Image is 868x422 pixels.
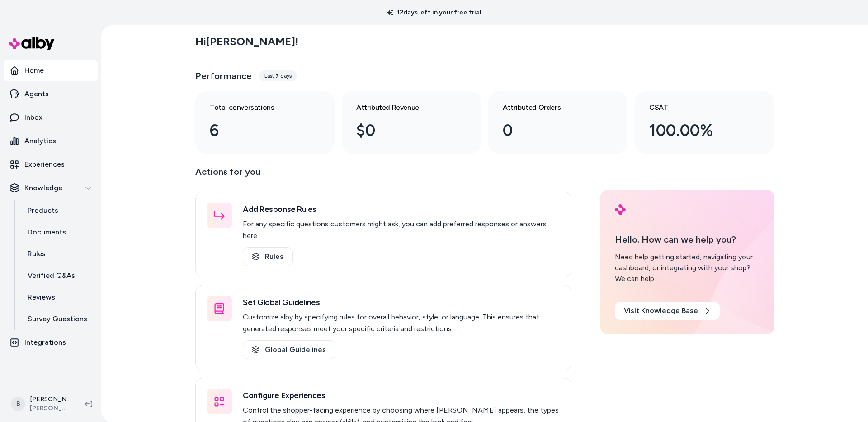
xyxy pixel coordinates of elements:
[243,389,560,402] h3: Configure Experiences
[615,252,759,284] div: Need help getting started, navigating your dashboard, or integrating with your shop? We can help.
[195,164,571,186] p: Actions for you
[28,205,58,216] p: Products
[24,337,66,348] p: Integrations
[30,395,71,404] p: [PERSON_NAME]
[243,218,560,242] p: For any specific questions customers might ask, you can add preferred responses or answers here.
[649,102,745,113] h3: CSAT
[4,107,98,128] a: Inbox
[24,136,56,146] p: Analytics
[28,270,75,281] p: Verified Q&As
[615,233,759,246] p: Hello. How can we help you?
[4,83,98,105] a: Agents
[30,404,71,413] span: [PERSON_NAME]
[259,70,297,81] div: Last 7 days
[210,102,306,113] h3: Total conversations
[24,159,65,170] p: Experiences
[19,308,98,330] a: Survey Questions
[243,296,560,309] h3: Set Global Guidelines
[28,314,87,324] p: Survey Questions
[11,397,25,411] span: B
[19,221,98,243] a: Documents
[649,118,745,143] div: 100.00%
[356,102,452,113] h3: Attributed Revenue
[5,389,78,418] button: B[PERSON_NAME][PERSON_NAME]
[24,112,42,123] p: Inbox
[243,340,335,359] a: Global Guidelines
[19,286,98,308] a: Reviews
[635,91,774,154] a: CSAT 100.00%
[615,204,626,215] img: alby Logo
[4,60,98,81] a: Home
[615,302,720,320] a: Visit Knowledge Base
[24,89,49,99] p: Agents
[503,118,599,143] div: 0
[28,292,55,303] p: Reviews
[24,183,62,193] p: Knowledge
[19,200,98,221] a: Products
[4,332,98,353] a: Integrations
[4,130,98,152] a: Analytics
[503,102,599,113] h3: Attributed Orders
[243,311,560,335] p: Customize alby by specifying rules for overall behavior, style, or language. This ensures that ge...
[19,243,98,265] a: Rules
[28,249,46,259] p: Rules
[382,8,486,17] p: 12 days left in your free trial
[4,154,98,175] a: Experiences
[488,91,627,154] a: Attributed Orders 0
[195,91,335,154] a: Total conversations 6
[9,37,54,50] img: alby Logo
[195,70,252,82] h3: Performance
[243,247,293,266] a: Rules
[356,118,452,143] div: $0
[28,227,66,238] p: Documents
[24,65,44,76] p: Home
[342,91,481,154] a: Attributed Revenue $0
[4,177,98,199] button: Knowledge
[19,265,98,286] a: Verified Q&As
[243,203,560,216] h3: Add Response Rules
[210,118,306,143] div: 6
[195,35,298,48] h2: Hi [PERSON_NAME] !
